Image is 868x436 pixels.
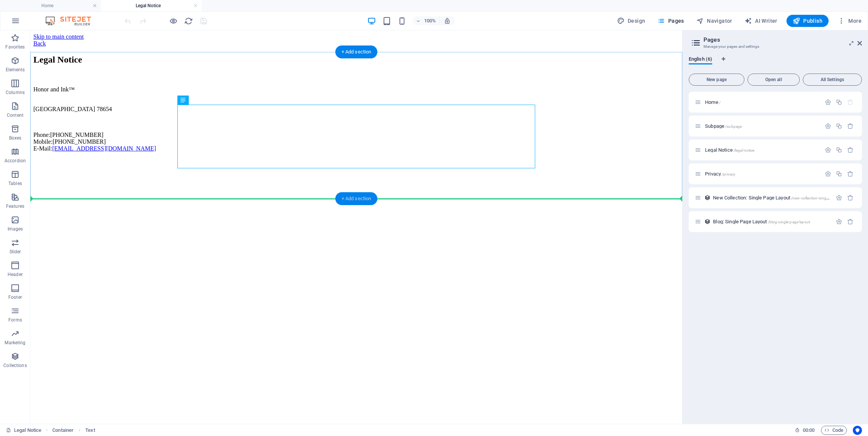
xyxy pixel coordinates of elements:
[768,220,810,224] span: /blog-single-page-layout
[747,74,800,86] button: Open all
[711,195,832,200] div: New Collection: Single Page Layout/new-collection-single-page-layout
[3,3,53,9] a: Skip to main content
[821,426,847,435] button: Code
[835,15,865,27] button: More
[52,426,95,435] nav: breadcrumb
[705,123,742,129] span: Click to open page
[795,426,815,435] h6: Session time
[722,172,735,176] span: /privacy
[101,2,202,10] h4: Legal Notice
[169,16,178,25] button: Click here to leave preview mode and continue editing
[836,171,842,177] div: Duplicate
[335,45,378,58] div: + Add section
[711,219,832,224] div: Blog: Single Page Layout/blog-single-page-layout
[847,147,854,153] div: Remove
[806,77,859,82] span: All Settings
[793,17,823,25] span: Publish
[6,203,24,209] p: Features
[704,218,711,225] div: This layout is used as a template for all items (e.g. a blog post) of this collection. The conten...
[713,195,850,201] span: Click to open page
[9,135,22,141] p: Boxes
[808,427,809,433] span: :
[444,17,451,24] i: On resize automatically adjust zoom level to fit chosen device.
[6,89,25,96] p: Columns
[424,16,436,25] h6: 100%
[847,194,854,201] div: Remove
[3,362,27,369] p: Collections
[705,171,735,177] span: Click to open page
[803,426,815,435] span: 00 00
[696,17,732,25] span: Navigator
[413,16,440,25] button: 100%
[838,17,862,25] span: More
[733,148,755,152] span: /legal-notice
[52,426,74,435] span: Click to select. Double-click to edit
[703,43,847,50] h3: Manage your pages and settings
[719,100,721,105] span: /
[44,16,100,25] img: Editor Logo
[184,16,193,25] button: reload
[825,147,831,153] div: Settings
[705,147,754,153] span: Click to open page
[5,158,26,164] p: Accordion
[657,17,684,25] span: Pages
[8,226,23,232] p: Images
[22,115,126,121] a: [EMAIL_ADDRESS][DOMAIN_NAME]
[836,123,842,129] div: Duplicate
[704,194,711,201] div: This layout is used as a template for all items (e.g. a blog post) of this collection. The conten...
[8,294,22,300] p: Footer
[824,426,843,435] span: Code
[5,340,25,346] p: Marketing
[741,15,780,27] button: AI Writer
[689,56,862,71] div: Language Tabs
[703,36,862,43] h2: Pages
[853,426,862,435] button: Usercentrics
[85,426,95,435] span: Click to select. Double-click to edit
[8,271,23,278] p: Header
[693,15,735,27] button: Navigator
[787,15,829,27] button: Publish
[803,74,862,86] button: All Settings
[617,17,646,25] span: Design
[7,112,24,118] p: Content
[836,99,842,105] div: Duplicate
[725,124,742,129] span: /subpage
[713,219,810,224] span: Click to open page
[614,15,649,27] button: Design
[703,147,821,152] div: Legal Notice/legal-notice
[836,147,842,153] div: Duplicate
[6,426,41,435] a: Click to cancel selection. Double-click to open Pages
[8,180,22,187] p: Tables
[703,171,821,176] div: Privacy/privacy
[8,317,22,323] p: Forms
[6,67,25,73] p: Elements
[689,55,712,65] span: English (6)
[703,100,821,105] div: Home/
[9,249,21,255] p: Slider
[614,15,649,27] div: Design (Ctrl+Alt+Y)
[692,77,741,82] span: New page
[825,123,831,129] div: Settings
[703,124,821,129] div: Subpage/subpage
[751,77,796,82] span: Open all
[689,74,744,86] button: New page
[184,17,193,25] i: Reload page
[825,99,831,105] div: Settings
[791,196,851,200] span: /new-collection-single-page-layout
[654,15,687,27] button: Pages
[847,218,854,225] div: Remove
[847,171,854,177] div: Remove
[836,194,842,201] div: Settings
[335,192,378,205] div: + Add section
[847,123,854,129] div: Remove
[705,99,721,105] span: Click to open page
[836,218,842,225] div: Settings
[5,44,25,50] p: Favorites
[744,17,777,25] span: AI Writer
[825,171,831,177] div: Settings
[847,99,854,105] div: The startpage cannot be deleted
